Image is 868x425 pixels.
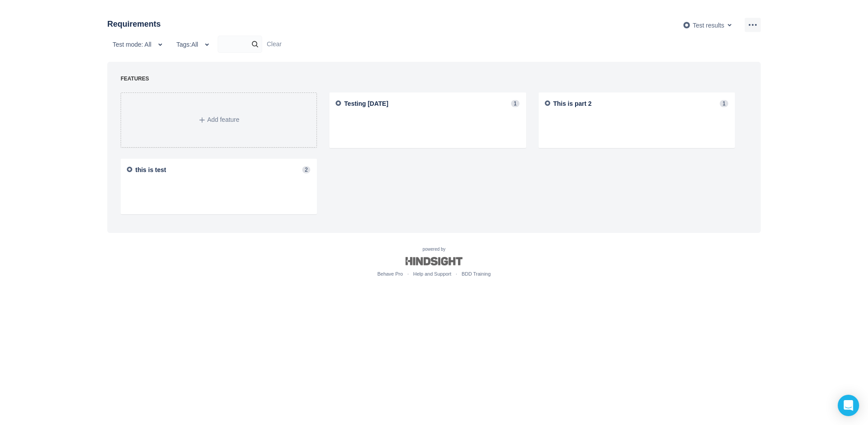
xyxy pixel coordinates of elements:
[334,100,341,106] img: AgwABIgr006M16MAAAAASUVORK5CYII=
[121,75,740,83] div: FEATURES
[302,166,311,173] span: 2
[135,166,166,173] a: this is test
[838,395,859,416] div: Open Intercom Messenger
[267,40,281,48] a: Clear
[207,116,239,123] span: Add feature
[677,18,740,32] button: Test results
[344,100,388,107] a: Testing [DATE]
[250,40,260,48] span: search icon
[171,37,218,52] button: Tags:All
[747,20,758,30] span: more
[176,37,198,52] span: Tags: All
[693,21,724,28] span: Test results
[413,271,451,277] a: Help and Support
[125,166,133,172] img: AgwABIgr006M16MAAAAASUVORK5CYII=
[462,271,491,277] a: BDD Training
[100,246,768,278] div: powered by
[199,116,206,124] span: Add icon
[107,37,171,52] button: Test mode: All
[683,21,690,29] img: AgwABIgr006M16MAAAAASUVORK5CYII=
[543,100,551,106] img: AgwABIgr006M16MAAAAASUVORK5CYII=
[553,100,592,107] a: This is part 2
[121,92,317,148] a: Add icon Add feature
[113,37,151,52] span: Test mode: All
[107,18,161,30] h3: Requirements
[511,100,519,107] span: 1
[720,100,728,107] span: 1
[377,271,403,277] a: Behave Pro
